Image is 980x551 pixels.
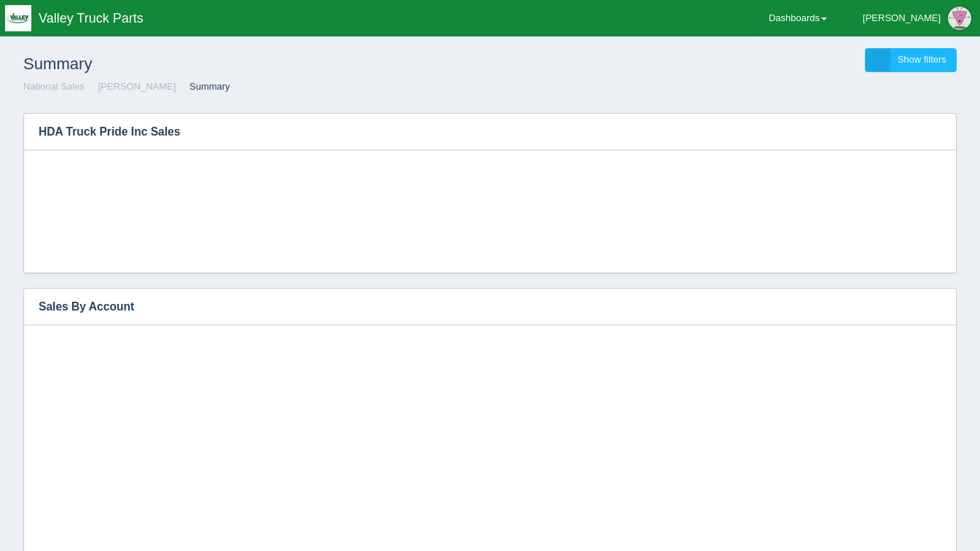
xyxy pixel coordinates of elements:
[23,81,85,92] a: National Sales
[865,48,957,72] a: Show filters
[179,80,230,94] li: Summary
[24,289,934,325] h3: Sales By Account
[23,48,490,80] h1: Summary
[948,7,971,30] img: Profile Picture
[863,4,941,33] div: [PERSON_NAME]
[898,54,946,65] span: Show filters
[5,5,31,31] img: q1blfpkbivjhsugxdrfq.png
[39,11,144,26] span: Valley Truck Parts
[98,81,176,92] a: [PERSON_NAME]
[24,114,934,150] h3: HDA Truck Pride Inc Sales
